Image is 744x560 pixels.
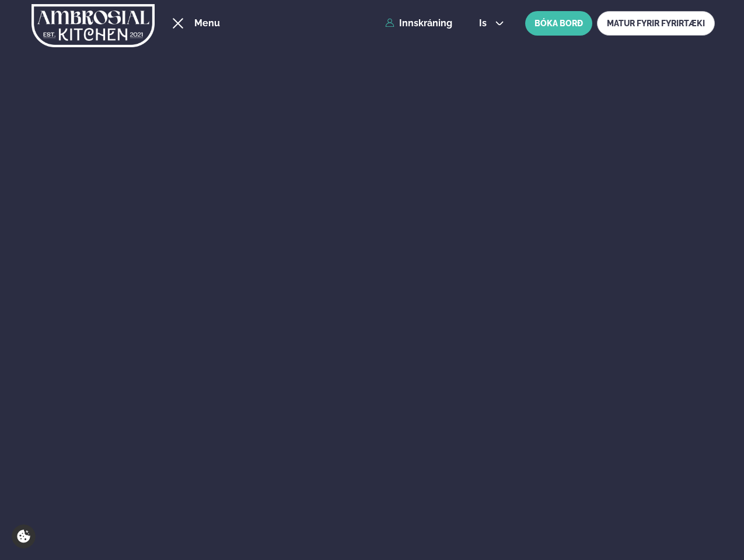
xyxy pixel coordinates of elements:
[470,19,514,28] button: is
[32,2,155,50] img: logo
[385,18,452,29] a: Innskráning
[525,11,592,36] button: BÓKA BORÐ
[479,19,490,28] span: is
[12,524,36,548] a: Cookie settings
[597,11,715,36] a: MATUR FYRIR FYRIRTÆKI
[171,16,185,30] button: hamburger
